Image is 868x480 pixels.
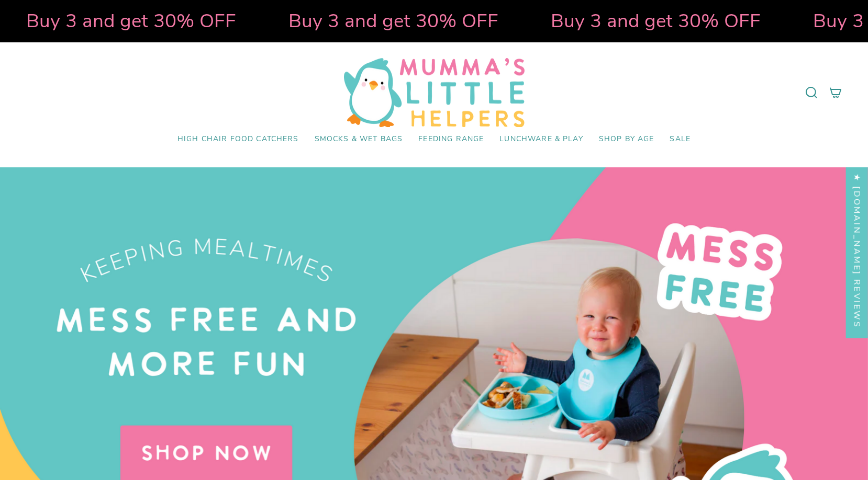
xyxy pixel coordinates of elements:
span: High Chair Food Catchers [177,135,299,144]
strong: Buy 3 and get 30% OFF [288,8,498,34]
a: SALE [662,127,698,152]
div: Click to open Judge.me floating reviews tab [846,164,868,338]
span: Smocks & Wet Bags [315,135,403,144]
span: Shop by Age [599,135,654,144]
span: Lunchware & Play [499,135,583,144]
span: SALE [670,135,691,144]
span: Feeding Range [418,135,484,144]
a: High Chair Food Catchers [170,127,307,152]
strong: Buy 3 and get 30% OFF [26,8,236,34]
a: Shop by Age [591,127,662,152]
a: Lunchware & Play [492,127,591,152]
img: Mumma’s Little Helpers [344,58,525,127]
a: Feeding Range [410,127,492,152]
a: Smocks & Wet Bags [307,127,411,152]
strong: Buy 3 and get 30% OFF [550,8,760,34]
